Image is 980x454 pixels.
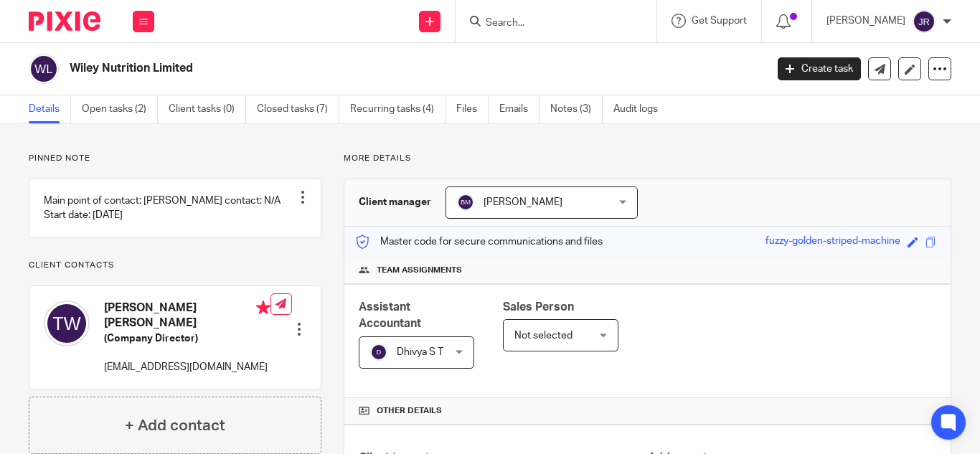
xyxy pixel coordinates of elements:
[359,301,421,329] span: Assistant Accountant
[70,61,619,76] h2: Wiley Nutrition Limited
[82,95,158,123] a: Open tasks (2)
[397,347,443,357] span: Dhivya S T
[484,197,562,207] span: [PERSON_NAME]
[359,195,431,209] h3: Client manager
[503,301,574,313] span: Sales Person
[29,95,71,123] a: Details
[778,57,861,80] a: Create task
[125,415,225,437] h4: + Add contact
[104,331,270,346] h5: (Company Director)
[257,95,339,123] a: Closed tasks (7)
[256,301,270,315] i: Primary
[826,14,905,28] p: [PERSON_NAME]
[29,54,59,84] img: svg%3E
[692,16,747,26] span: Get Support
[613,95,669,123] a: Audit logs
[104,301,270,331] h4: [PERSON_NAME] [PERSON_NAME]
[484,17,613,30] input: Search
[355,235,603,249] p: Master code for secure communications and files
[514,331,573,341] span: Not selected
[550,95,603,123] a: Notes (3)
[350,95,446,123] a: Recurring tasks (4)
[765,234,900,250] div: fuzzy-golden-striped-machine
[499,95,540,123] a: Emails
[29,153,321,164] p: Pinned note
[377,405,442,417] span: Other details
[169,95,246,123] a: Client tasks (0)
[913,10,936,33] img: svg%3E
[456,95,489,123] a: Files
[377,265,462,276] span: Team assignments
[344,153,951,164] p: More details
[29,11,100,31] img: Pixie
[370,344,387,361] img: svg%3E
[44,301,90,346] img: svg%3E
[457,194,474,211] img: svg%3E
[29,260,321,271] p: Client contacts
[104,360,270,374] p: [EMAIL_ADDRESS][DOMAIN_NAME]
